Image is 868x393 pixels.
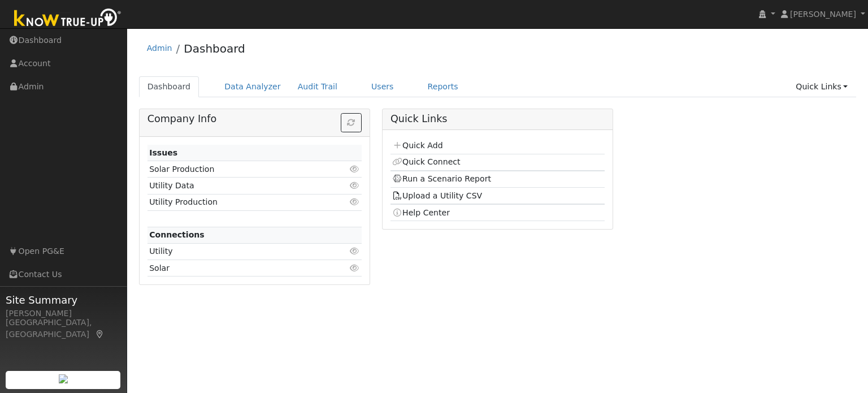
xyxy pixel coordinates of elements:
[147,113,362,125] h5: Company Info
[6,292,121,308] span: Site Summary
[147,178,327,194] td: Utility Data
[59,374,68,383] img: retrieve
[392,208,450,217] a: Help Center
[390,113,605,125] h5: Quick Links
[787,76,856,97] a: Quick Links
[790,10,856,19] span: [PERSON_NAME]
[350,247,360,255] i: Click to view
[289,76,346,97] a: Audit Trail
[147,243,327,260] td: Utility
[216,76,289,97] a: Data Analyzer
[392,141,442,150] a: Quick Add
[6,317,121,340] div: [GEOGRAPHIC_DATA], [GEOGRAPHIC_DATA]
[350,165,360,173] i: Click to view
[147,194,327,210] td: Utility Production
[8,6,127,32] img: Know True-Up
[363,76,402,97] a: Users
[149,148,177,157] strong: Issues
[147,161,327,178] td: Solar Production
[350,264,360,272] i: Click to view
[392,174,491,183] a: Run a Scenario Report
[6,308,121,319] div: [PERSON_NAME]
[392,191,482,200] a: Upload a Utility CSV
[95,330,105,339] a: Map
[419,76,467,97] a: Reports
[147,44,172,53] a: Admin
[184,42,245,55] a: Dashboard
[139,76,199,97] a: Dashboard
[392,157,460,166] a: Quick Connect
[147,260,327,277] td: Solar
[350,182,360,189] i: Click to view
[149,230,205,239] strong: Connections
[350,198,360,206] i: Click to view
